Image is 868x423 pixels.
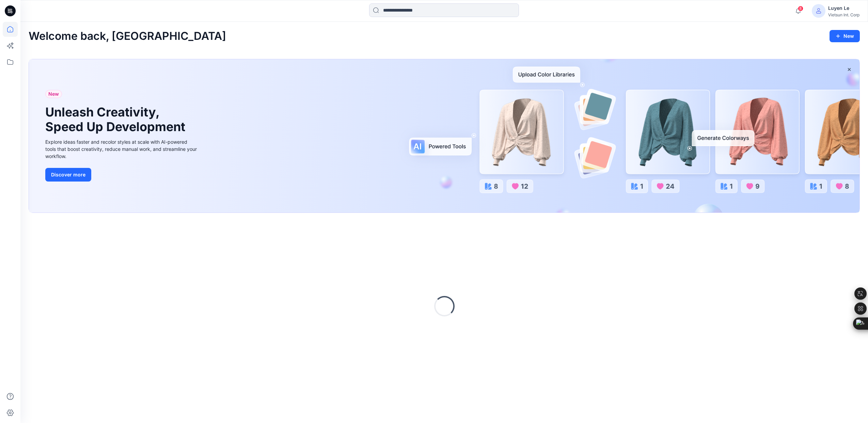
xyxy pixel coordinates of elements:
[29,30,226,43] h2: Welcome back, [GEOGRAPHIC_DATA]
[798,6,803,11] span: 8
[48,90,59,98] span: New
[45,168,91,182] button: Discover more
[830,30,860,42] button: New
[45,105,188,134] h1: Unleash Creativity, Speed Up Development
[45,168,199,182] a: Discover more
[828,4,859,12] div: Luyen Le
[828,12,859,17] div: Vietsun Int. Corp
[45,138,199,160] div: Explore ideas faster and recolor styles at scale with AI-powered tools that boost creativity, red...
[816,8,821,14] svg: avatar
